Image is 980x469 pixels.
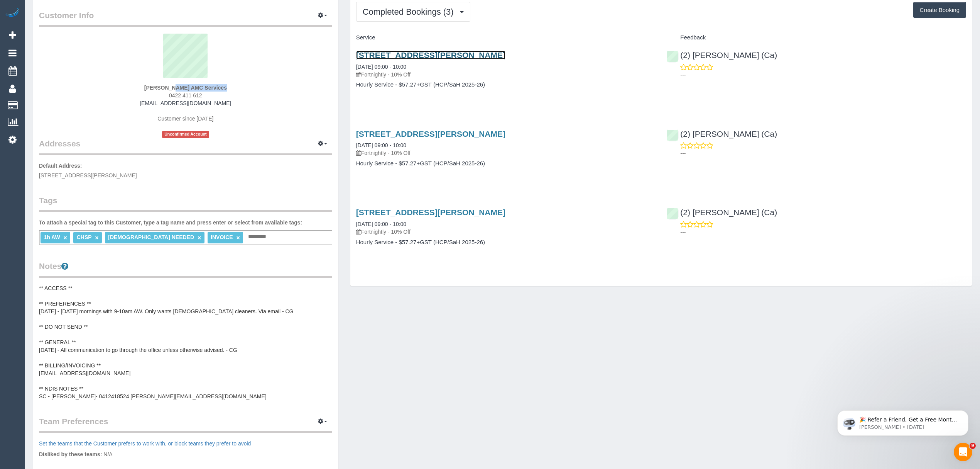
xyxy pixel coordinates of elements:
[356,51,505,59] a: [STREET_ADDRESS][PERSON_NAME]
[356,160,656,167] h4: Hourly Service - $57.27+GST (HCP/SaH 2025-26)
[39,162,82,170] label: Default Address:
[39,10,332,27] legend: Customer Info
[108,234,194,240] span: [DEMOGRAPHIC_DATA] NEEDED
[103,451,112,457] span: N/A
[39,284,332,400] pre: ** ACCESS ** ** PREFERENCES ** [DATE] - [DATE] mornings with 9-10am AW. Only wants [DEMOGRAPHIC_D...
[356,221,406,227] a: [DATE] 09:00 - 10:00
[356,82,656,88] h4: Hourly Service - $57.27+GST (HCP/SaH 2025-26)
[237,234,240,241] a: ×
[44,234,60,240] span: 1h AW
[667,34,966,41] h4: Feedback
[680,150,966,157] p: ---
[162,131,209,138] span: Unconfirmed Account
[140,100,231,106] a: [EMAIL_ADDRESS][DOMAIN_NAME]
[39,172,137,178] span: [STREET_ADDRESS][PERSON_NAME]
[211,234,233,240] span: INVOICE
[680,71,966,79] p: ---
[356,71,656,78] p: Fortnightly - 10% Off
[680,228,966,236] p: ---
[970,443,976,449] span: 9
[356,34,656,41] h4: Service
[356,228,656,236] p: Fortnightly - 10% Off
[667,208,777,217] a: (2) [PERSON_NAME] (Ca)
[39,219,302,226] label: To attach a special tag to this Customer, type a tag name and press enter or select from availabl...
[913,2,966,18] button: Create Booking
[39,450,102,458] label: Disliked by these teams:
[826,394,980,448] iframe: Intercom notifications message
[39,416,332,433] legend: Team Preferences
[356,2,470,22] button: Completed Bookings (3)
[77,234,92,240] span: CHSP
[39,260,332,278] legend: Notes
[64,234,67,241] a: ×
[667,129,777,138] a: (2) [PERSON_NAME] (Ca)
[356,208,505,217] a: [STREET_ADDRESS][PERSON_NAME]
[356,64,406,70] a: [DATE] 09:00 - 10:00
[169,92,202,99] span: 0422 411 612
[356,129,505,138] a: [STREET_ADDRESS][PERSON_NAME]
[667,51,777,59] a: (2) [PERSON_NAME] (Ca)
[39,440,251,447] a: Set the teams that the Customer prefers to work with, or block teams they prefer to avoid
[363,7,458,17] span: Completed Bookings (3)
[954,443,972,461] iframe: Intercom live chat
[356,149,656,157] p: Fortnightly - 10% Off
[39,195,332,212] legend: Tags
[95,234,98,241] a: ×
[356,142,406,148] a: [DATE] 09:00 - 10:00
[5,8,20,19] img: Automaid Logo
[198,234,201,241] a: ×
[356,239,656,246] h4: Hourly Service - $57.27+GST (HCP/SaH 2025-26)
[157,116,213,122] span: Customer since [DATE]
[144,85,227,91] strong: [PERSON_NAME] AMC Services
